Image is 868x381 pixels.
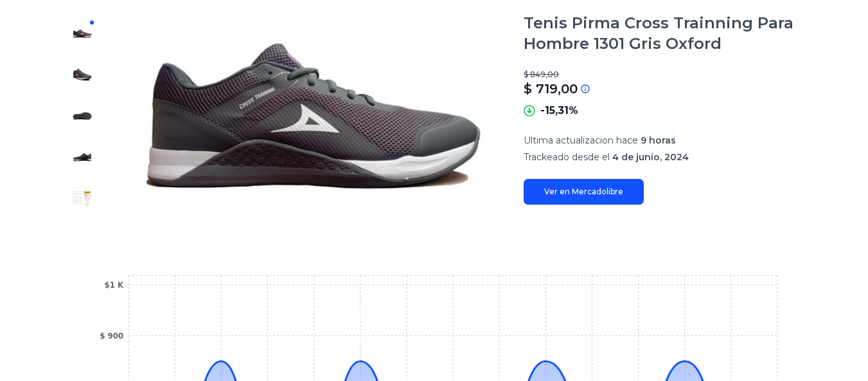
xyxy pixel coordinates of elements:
img: Tenis Pirma Cross Trainning Para Hombre 1301 Gris Oxford [72,64,93,85]
p: $ 849,00 [524,70,806,80]
p: -15,31% [540,103,578,118]
img: Tenis Pirma Cross Trainning Para Hombre 1301 Gris Oxford [72,106,93,126]
tspan: $1 K [104,281,124,290]
img: Tenis Pirma Cross Trainning Para Hombre 1301 Gris Oxford [72,147,93,167]
tspan: $ 900 [100,331,123,340]
h1: Tenis Pirma Cross Trainning Para Hombre 1301 Gris Oxford [524,13,806,54]
a: Ver en Mercadolibre [524,179,644,205]
p: $ 719,00 [524,80,578,98]
img: Tenis Pirma Cross Trainning Para Hombre 1301 Gris Oxford [72,23,93,44]
img: Tenis Pirma Cross Trainning Para Hombre 1301 Gris Oxford [128,13,498,219]
span: Ultima actualizacion hace [524,135,638,146]
img: Tenis Pirma Cross Trainning Para Hombre 1301 Gris Oxford [72,188,93,209]
span: 4 de junio, 2024 [612,151,689,163]
span: Trackeado desde el [524,151,610,163]
span: 9 horas [641,135,676,146]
